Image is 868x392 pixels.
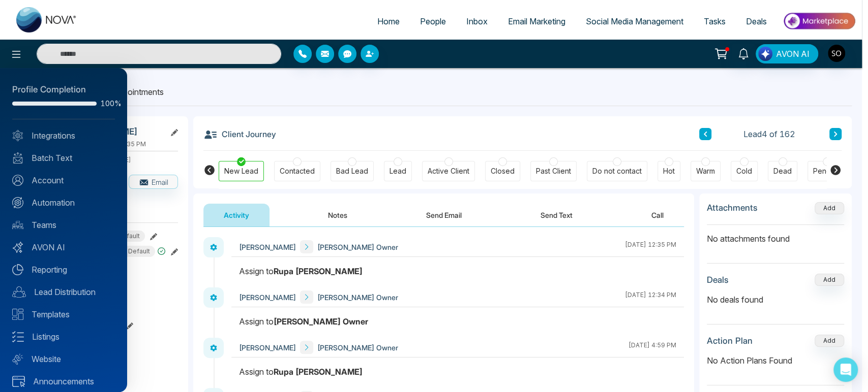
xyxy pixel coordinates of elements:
a: Announcements [12,375,115,387]
a: Templates [12,308,115,320]
img: Reporting.svg [12,264,23,275]
a: Website [12,353,115,365]
img: team.svg [12,219,23,231]
a: AVON AI [12,241,115,253]
span: 100% [101,100,115,107]
img: batch_text_white.png [12,152,23,164]
div: Profile Completion [12,83,115,96]
img: Website.svg [12,353,23,365]
a: Lead Distribution [12,286,115,298]
a: Account [12,174,115,186]
a: Integrations [12,129,115,142]
a: Listings [12,331,115,343]
img: Account.svg [12,175,23,186]
img: Templates.svg [12,309,23,320]
img: announcements.svg [12,376,25,387]
img: Lead-dist.svg [12,286,26,298]
a: Batch Text [12,152,115,164]
div: Open Intercom Messenger [833,357,858,382]
img: Avon-AI.svg [12,242,23,253]
img: Automation.svg [12,197,23,208]
a: Reporting [12,264,115,276]
img: Listings.svg [12,331,24,342]
a: Automation [12,197,115,209]
img: Integrated.svg [12,130,23,141]
a: Teams [12,219,115,231]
